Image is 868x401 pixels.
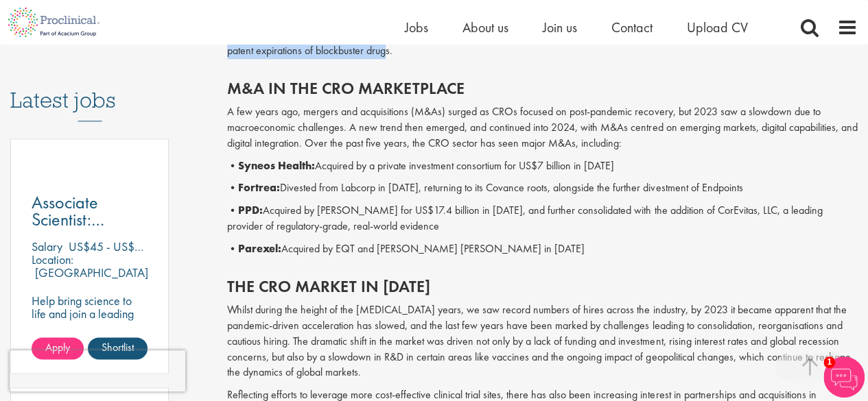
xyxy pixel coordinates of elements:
[88,337,148,359] a: Shortlist
[227,80,858,97] h2: M&A in the CRO marketplace
[10,54,169,121] h3: Latest jobs
[32,239,62,254] span: Salary
[238,203,263,217] b: PPD:
[32,265,152,293] p: [GEOGRAPHIC_DATA], [GEOGRAPHIC_DATA]
[32,194,148,228] a: Associate Scientist: Analytical Chemistry
[405,19,428,36] a: Jobs
[687,19,748,36] a: Upload CV
[462,19,508,36] a: About us
[823,356,835,368] span: 1
[69,239,189,254] p: US$45 - US$52 per hour
[32,294,148,398] p: Help bring science to life and join a leading pharmaceutical company to play a key role in delive...
[238,180,280,195] b: Fortrea:
[10,350,185,391] iframe: reCAPTCHA
[227,302,858,380] p: Whilst during the height of the [MEDICAL_DATA] years, we saw record numbers of hires across the i...
[227,180,858,196] p: • Divested from Labcorp in [DATE], returning to its Covance roots, alongside the further divestme...
[227,104,858,151] p: A few years ago, mergers and acquisitions (M&As) surged as CROs focused on post-pandemic recovery...
[238,241,281,256] b: Parexel:
[32,337,84,359] a: Apply
[32,191,104,265] span: Associate Scientist: Analytical Chemistry
[823,356,865,398] img: Chatbot
[32,252,73,267] span: Location:
[227,241,858,257] p: • Acquired by EQT and [PERSON_NAME] [PERSON_NAME] in [DATE]
[543,19,577,36] a: Join us
[238,158,315,173] b: Syneos Health:
[611,19,653,36] a: Contact
[227,203,858,234] p: • Acquired by [PERSON_NAME] for US$17.4 billion in [DATE], and further consolidated with the addi...
[45,340,70,354] span: Apply
[227,158,858,174] p: • Acquired by a private investment consortium for US$7 billion in [DATE]
[227,278,858,295] h2: The CRO market in [DATE]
